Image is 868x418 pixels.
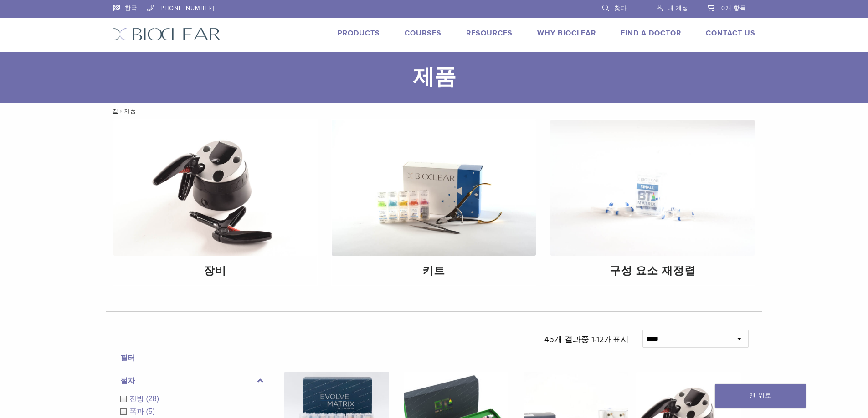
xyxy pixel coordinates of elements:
[146,395,159,403] font: (28)
[721,5,746,12] font: 0개 항목
[405,29,442,38] a: Courses
[537,29,596,38] a: Why Bioclear
[612,334,629,344] font: 표시
[706,29,755,38] a: Contact Us
[668,5,688,12] font: 내 계정
[204,264,226,277] font: 장비
[338,29,380,38] a: Products
[550,120,755,256] img: 구성 요소 재정렬
[113,28,221,41] img: 바이오클리어
[610,264,696,277] font: 구성 요소 재정렬
[422,264,445,277] font: 키트
[614,5,627,12] font: 찾다
[120,353,135,363] font: 필터
[129,408,144,415] font: 폭파
[113,120,318,256] img: 장비
[544,334,581,344] font: 45개 결과
[113,108,118,114] font: 집
[146,408,155,415] font: (5)
[332,120,536,285] a: 키트
[125,5,138,12] font: 한국
[466,29,513,38] a: Resources
[113,120,318,285] a: 장비
[621,29,681,38] a: Find A Doctor
[124,108,136,114] font: 제품
[550,120,755,285] a: 구성 요소 재정렬
[159,5,214,12] font: [PHONE_NUMBER]
[332,120,536,256] img: 키트
[413,64,456,91] font: 제품
[581,334,612,344] font: 중 1-12개
[749,392,772,399] font: 맨 위로
[120,377,135,384] font: 절차
[129,395,144,403] font: 전방
[110,108,118,114] a: 집
[715,384,806,408] a: 맨 위로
